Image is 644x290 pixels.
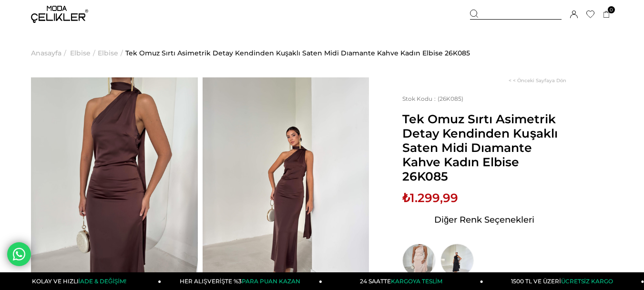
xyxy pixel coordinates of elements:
[402,112,566,183] span: Tek Omuz Sırtı Asimetrik Detay Kendinden Kuşaklı Saten Midi Dıamante Kahve Kadın Elbise 26K085
[242,278,300,285] span: PARA PUAN KAZAN
[31,29,61,77] a: Anasayfa
[0,272,162,290] a: KOLAY VE HIZLIİADE & DEĞİŞİM!
[391,278,442,285] span: KARGOYA TESLİM
[31,6,88,23] img: logo
[70,29,91,77] a: Elbise
[402,191,458,205] span: ₺1.299,99
[603,11,610,18] a: 0
[509,77,566,84] a: < < Önceki Sayfaya Dön
[402,95,438,102] span: Stok Kodu
[608,6,615,13] span: 0
[79,278,126,285] span: İADE & DEĞİŞİM!
[98,29,125,77] li: >
[402,95,463,102] span: (26K085)
[125,29,470,77] a: Tek Omuz Sırtı Asimetrik Detay Kendinden Kuşaklı Saten Midi Dıamante Kahve Kadın Elbise 26K085
[434,212,534,227] span: Diğer Renk Seçenekleri
[98,29,118,77] a: Elbise
[31,29,69,77] li: >
[561,278,613,285] span: ÜCRETSİZ KARGO
[402,244,436,277] img: Tek Omuz Sırtı Asimetrik Detay Kendinden Kuşaklı Saten Midi Dıamante Taş Kadın Elbise 26K085
[161,272,322,290] a: HER ALIŞVERİŞTE %3PARA PUAN KAZAN
[322,272,483,290] a: 24 SAATTEKARGOYA TESLİM
[440,244,474,277] img: Tek Omuz Sırtı Asimetrik Detay Kendinden Kuşaklı Saten Midi Dıamante Siyah Kadın Elbise 26K085
[70,29,98,77] li: >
